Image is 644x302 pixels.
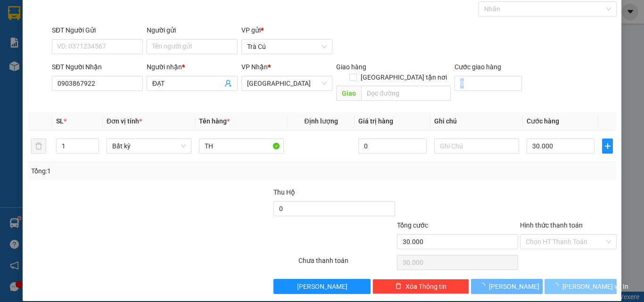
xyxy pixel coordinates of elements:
span: Sài Gòn [247,76,327,90]
span: Bất kỳ [112,139,186,153]
input: 0 [358,139,426,154]
span: delete [395,283,402,290]
div: Tổng: 1 [31,166,249,176]
button: deleteXóa Thông tin [372,279,469,294]
span: VP Nhận [241,63,268,71]
span: Định lượng [304,117,338,125]
span: SL [56,117,64,125]
div: [GEOGRAPHIC_DATA] [61,8,157,29]
span: Tổng cước [397,221,428,229]
label: Hình thức thanh toán [520,221,583,229]
span: user-add [224,80,232,87]
span: Nhận: [61,8,84,18]
input: Dọc đường [361,86,451,101]
input: Ghi Chú [434,139,519,154]
span: loading [479,283,489,289]
span: Xóa Thông tin [405,281,446,292]
div: VP gửi [241,25,332,35]
div: Người nhận [147,62,238,72]
button: [PERSON_NAME] và In [545,279,617,294]
div: SĐT Người Nhận [52,62,143,72]
div: SĐT Người Gửi [52,25,143,35]
span: loading [552,283,562,289]
input: VD: Bàn, Ghế [199,139,284,154]
span: Cước hàng [527,117,559,125]
button: delete [31,139,46,154]
span: [PERSON_NAME] [489,281,539,292]
input: Cước giao hàng [454,76,522,91]
span: [PERSON_NAME] [297,281,347,292]
span: [GEOGRAPHIC_DATA] tận nơi [357,72,451,82]
span: Gửi: [8,9,23,19]
div: 0983956369 [61,41,157,54]
th: Ghi chú [430,112,523,131]
span: CR : [7,60,22,70]
span: plus [603,142,612,150]
span: Giao hàng [336,63,366,71]
span: Thu Hộ [273,188,295,196]
span: [PERSON_NAME] và In [562,281,628,292]
button: plus [602,139,613,154]
div: 30.000 [7,59,56,71]
span: Giá trị hàng [358,117,393,125]
div: TÂN [61,29,157,41]
button: [PERSON_NAME] [471,279,543,294]
span: Giao [336,86,361,101]
span: Trà Cú [247,40,327,54]
label: Cước giao hàng [454,63,501,71]
span: Tên hàng [199,117,230,125]
div: Trà Cú [8,8,55,19]
span: Đơn vị tính [107,117,142,125]
div: Chưa thanh toán [297,255,396,272]
div: Người gửi [147,25,238,35]
button: [PERSON_NAME] [273,279,370,294]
